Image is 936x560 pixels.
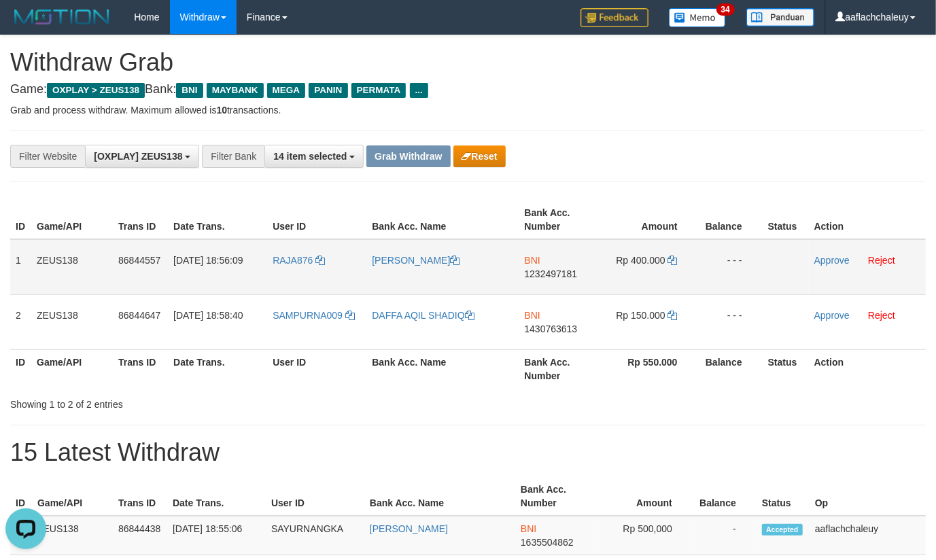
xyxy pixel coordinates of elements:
[524,310,540,321] span: BNI
[693,477,757,516] th: Balance
[524,268,577,279] span: Copy 1232497181 to clipboard
[521,537,574,548] span: Copy 1635504862 to clipboard
[31,349,113,388] th: Game/API
[868,255,895,266] a: Reject
[372,310,474,321] a: DAFFA AQIL SHADIQ
[601,349,698,388] th: Rp 550.000
[616,310,665,321] span: Rp 150.000
[810,516,926,555] td: aaflachchaleuy
[814,255,850,266] a: Approve
[410,83,428,98] span: ...
[266,516,364,555] td: SAYURNANGKA
[168,200,267,239] th: Date Trans.
[10,49,926,76] h1: Withdraw Grab
[669,8,726,27] img: Button%20Memo.svg
[693,516,757,555] td: -
[207,83,264,98] span: MAYBANK
[10,200,31,239] th: ID
[668,255,678,266] a: Copy 400000 to clipboard
[868,310,895,321] a: Reject
[32,516,113,555] td: ZEUS138
[810,477,926,516] th: Op
[10,145,85,168] div: Filter Website
[31,239,113,295] td: ZEUS138
[273,151,347,162] span: 14 item selected
[167,516,266,555] td: [DATE] 18:55:06
[113,477,167,516] th: Trans ID
[809,349,926,388] th: Action
[351,83,406,98] span: PERMATA
[173,255,243,266] span: [DATE] 18:56:09
[757,477,810,516] th: Status
[762,524,803,536] span: Accepted
[216,105,227,116] strong: 10
[698,239,763,295] td: - - -
[10,477,32,516] th: ID
[366,349,519,388] th: Bank Acc. Name
[515,477,596,516] th: Bank Acc. Number
[31,200,113,239] th: Game/API
[5,5,46,46] button: Open LiveChat chat widget
[596,477,693,516] th: Amount
[698,349,763,388] th: Balance
[264,145,364,168] button: 14 item selected
[453,145,506,167] button: Reset
[10,239,31,295] td: 1
[616,255,665,266] span: Rp 400.000
[596,516,693,555] td: Rp 500,000
[266,477,364,516] th: User ID
[10,294,31,349] td: 2
[519,200,600,239] th: Bank Acc. Number
[118,310,160,321] span: 86844647
[168,349,267,388] th: Date Trans.
[698,200,763,239] th: Balance
[698,294,763,349] td: - - -
[173,310,243,321] span: [DATE] 18:58:40
[94,151,182,162] span: [OXPLAY] ZEUS138
[716,3,735,16] span: 34
[366,145,450,167] button: Grab Withdraw
[273,255,313,266] span: RAJA876
[113,516,167,555] td: 86844438
[814,310,850,321] a: Approve
[366,200,519,239] th: Bank Acc. Name
[85,145,199,168] button: [OXPLAY] ZEUS138
[809,200,926,239] th: Action
[31,294,113,349] td: ZEUS138
[10,439,926,466] h1: 15 Latest Withdraw
[32,477,113,516] th: Game/API
[273,255,325,266] a: RAJA876
[601,200,698,239] th: Amount
[176,83,203,98] span: BNI
[273,310,343,321] span: SAMPURNA009
[113,349,168,388] th: Trans ID
[524,323,577,334] span: Copy 1430763613 to clipboard
[118,255,160,266] span: 86844557
[580,8,648,27] img: Feedback.jpg
[10,83,926,97] h4: Game: Bank:
[267,83,306,98] span: MEGA
[763,200,809,239] th: Status
[202,145,264,168] div: Filter Bank
[113,200,168,239] th: Trans ID
[267,349,366,388] th: User ID
[47,83,145,98] span: OXPLAY > ZEUS138
[10,392,380,411] div: Showing 1 to 2 of 2 entries
[519,349,600,388] th: Bank Acc. Number
[267,200,366,239] th: User ID
[524,255,540,266] span: BNI
[167,477,266,516] th: Date Trans.
[10,103,926,117] p: Grab and process withdraw. Maximum allowed is transactions.
[273,310,355,321] a: SAMPURNA009
[668,310,678,321] a: Copy 150000 to clipboard
[10,7,114,27] img: MOTION_logo.png
[746,8,814,27] img: panduan.png
[370,523,448,534] a: [PERSON_NAME]
[763,349,809,388] th: Status
[10,349,31,388] th: ID
[372,255,460,266] a: [PERSON_NAME]
[364,477,515,516] th: Bank Acc. Name
[309,83,347,98] span: PANIN
[521,523,536,534] span: BNI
